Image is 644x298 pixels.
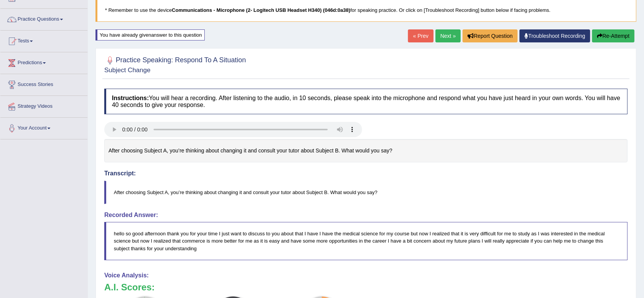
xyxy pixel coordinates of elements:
b: Communications - Microphone (2- Logitech USB Headset H340) (046d:0a38) [172,7,350,13]
h2: Practice Speaking: Respond To A Situation [104,55,246,74]
a: Troubleshoot Recording [519,29,590,42]
blockquote: hello so good afternoon thank you for your time I just want to discuss to you about that I have I... [104,222,628,260]
a: Your Account [0,118,87,137]
div: After choosing Subject A, you’re thinking about changing it and consult your tutor about Subject ... [104,139,628,162]
div: You have already given answer to this question [95,29,205,40]
h4: Recorded Answer: [104,212,628,219]
b: Instructions: [112,95,149,101]
a: Success Stories [0,74,87,93]
a: Practice Questions [0,9,87,28]
h4: Voice Analysis: [104,272,628,279]
a: Predictions [0,52,87,71]
h4: You will hear a recording. After listening to the audio, in 10 seconds, please speak into the mic... [104,89,628,114]
blockquote: After choosing Subject A, you’re thinking about changing it and consult your tutor about Subject ... [104,181,628,204]
a: Strategy Videos [0,96,87,115]
a: Next » [435,29,461,42]
a: Tests [0,31,87,50]
button: Re-Attempt [592,29,634,42]
button: Report Question [463,29,518,42]
b: A.I. Scores: [104,282,155,292]
a: « Prev [408,29,433,42]
small: Subject Change [104,66,150,74]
